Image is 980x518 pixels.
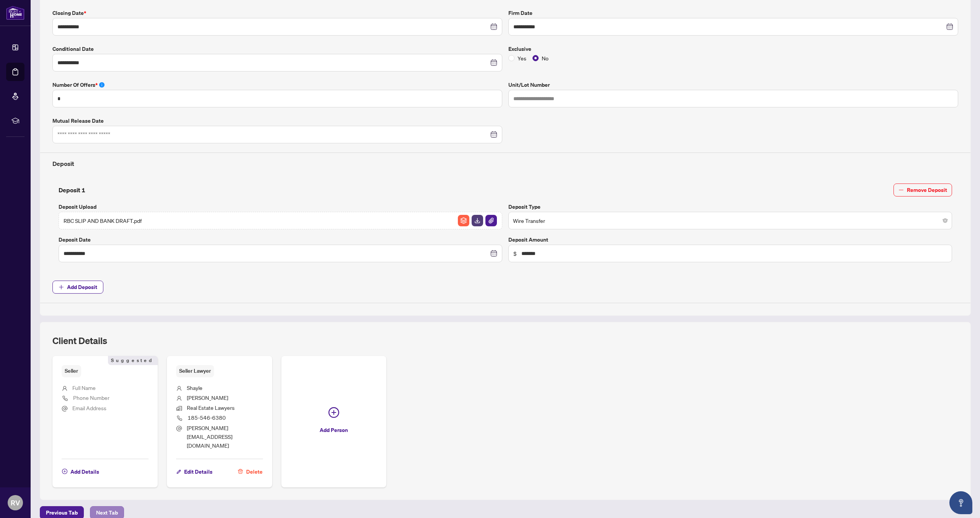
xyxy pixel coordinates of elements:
span: Wire Transfer [513,213,947,228]
button: Remove Deposit [893,183,952,196]
button: File Download [471,214,483,227]
label: Unit/Lot Number [508,81,958,89]
span: info-circle [99,82,105,88]
label: Conditional Date [52,45,502,53]
label: Firm Date [508,9,958,17]
span: plus [59,284,64,290]
label: Deposit Amount [508,235,952,244]
span: Email Address [72,404,106,411]
span: plus-circle [62,469,67,474]
span: 185-546-6380 [188,414,226,421]
label: Closing Date [52,9,502,17]
span: [PERSON_NAME][EMAIL_ADDRESS][DOMAIN_NAME] [187,424,232,449]
label: Number of offers [52,81,502,89]
span: minus [898,187,904,193]
span: Delete [246,466,263,478]
span: [PERSON_NAME] [187,394,228,401]
img: logo [6,6,24,20]
span: RBC SLIP AND BANK DRAFT.pdfFile ArchiveFile DownloadFile Attachement [59,212,502,229]
span: Add Deposit [67,281,97,293]
span: Edit Details [184,466,212,478]
span: Seller Lawyer [176,365,214,377]
span: No [539,54,552,62]
h4: Deposit [52,159,958,168]
span: Seller [62,365,81,377]
h2: Client Details [52,335,107,347]
button: File Attachement [485,214,497,227]
span: $ [513,249,517,258]
button: Open asap [949,491,972,514]
label: Exclusive [508,45,958,53]
span: Suggested [108,356,158,365]
img: File Download [472,215,483,226]
span: close-circle [943,218,947,223]
label: Deposit Upload [59,203,502,211]
label: Deposit Type [508,203,952,211]
span: Full Name [72,384,96,391]
span: plus-circle [328,407,339,418]
button: File Archive [457,214,470,227]
span: Phone Number [73,394,109,401]
span: RBC SLIP AND BANK DRAFT.pdf [64,216,142,225]
span: Real Estate Lawyers [187,404,235,411]
span: Add Details [70,466,99,478]
img: File Attachement [485,215,497,226]
button: Edit Details [176,465,213,478]
label: Deposit Date [59,235,502,244]
span: Add Person [320,424,348,436]
span: RV [11,497,20,508]
button: Add Deposit [52,281,103,294]
img: File Archive [458,215,469,226]
span: Yes [514,54,529,62]
button: Add Person [281,356,387,487]
span: Remove Deposit [907,184,947,196]
button: Add Details [62,465,100,478]
span: Shayle [187,384,203,391]
label: Mutual Release Date [52,117,502,125]
h4: Deposit 1 [59,185,85,195]
button: Delete [237,465,263,478]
